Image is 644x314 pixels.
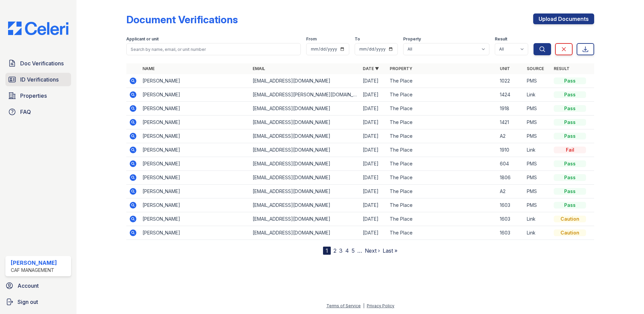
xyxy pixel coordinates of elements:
label: To [355,36,360,42]
td: The Place [387,226,497,240]
td: The Place [387,143,497,157]
td: 1424 [497,88,524,102]
td: 1603 [497,226,524,240]
td: 1603 [497,198,524,212]
a: 4 [345,247,349,254]
input: Search by name, email, or unit number [126,43,301,55]
td: PMS [524,129,551,143]
td: [EMAIL_ADDRESS][PERSON_NAME][DOMAIN_NAME] [250,88,360,102]
a: ID Verifications [5,73,71,86]
td: [PERSON_NAME] [140,129,250,143]
div: Fail [554,147,586,153]
span: Sign out [18,298,38,306]
div: | [363,303,364,308]
td: The Place [387,129,497,143]
td: [PERSON_NAME] [140,171,250,185]
a: Account [3,279,74,292]
td: [DATE] [360,226,387,240]
a: Sign out [3,295,74,309]
td: 1603 [497,212,524,226]
td: Link [524,226,551,240]
td: Link [524,143,551,157]
td: PMS [524,102,551,116]
td: [DATE] [360,74,387,88]
a: Source [527,66,544,71]
td: [DATE] [360,171,387,185]
td: [DATE] [360,198,387,212]
a: Doc Verifications [5,57,71,70]
a: Date ▼ [363,66,379,71]
td: The Place [387,185,497,198]
label: From [306,36,317,42]
span: ID Verifications [20,75,59,84]
label: Applicant or unit [126,36,159,42]
td: [PERSON_NAME] [140,157,250,171]
img: CE_Logo_Blue-a8612792a0a2168367f1c8372b55b34899dd931a85d93a1a3d3e32e68fde9ad4.png [3,22,74,35]
td: [PERSON_NAME] [140,116,250,129]
div: Pass [554,105,586,112]
div: Pass [554,202,586,209]
div: Pass [554,91,586,98]
td: PMS [524,116,551,129]
td: 604 [497,157,524,171]
a: Upload Documents [533,13,594,24]
a: 5 [352,247,355,254]
a: Last » [383,247,397,254]
span: Account [18,282,39,290]
td: [PERSON_NAME] [140,88,250,102]
a: 2 [333,247,336,254]
div: CAF Management [11,267,57,274]
td: [EMAIL_ADDRESS][DOMAIN_NAME] [250,226,360,240]
td: The Place [387,102,497,116]
td: PMS [524,171,551,185]
td: [DATE] [360,185,387,198]
td: [EMAIL_ADDRESS][DOMAIN_NAME] [250,171,360,185]
td: PMS [524,74,551,88]
td: [DATE] [360,129,387,143]
td: [DATE] [360,212,387,226]
label: Property [403,36,421,42]
td: [EMAIL_ADDRESS][DOMAIN_NAME] [250,143,360,157]
div: Pass [554,119,586,126]
span: Doc Verifications [20,59,64,67]
td: [DATE] [360,143,387,157]
td: [EMAIL_ADDRESS][DOMAIN_NAME] [250,157,360,171]
td: [PERSON_NAME] [140,198,250,212]
a: Unit [500,66,510,71]
div: Pass [554,133,586,139]
a: Result [554,66,570,71]
td: PMS [524,185,551,198]
td: A2 [497,185,524,198]
a: Email [253,66,265,71]
td: [PERSON_NAME] [140,212,250,226]
a: Terms of Service [326,303,361,308]
td: [EMAIL_ADDRESS][DOMAIN_NAME] [250,129,360,143]
a: Properties [5,89,71,102]
td: [DATE] [360,102,387,116]
a: Next › [365,247,380,254]
td: Link [524,88,551,102]
a: Property [390,66,412,71]
td: [DATE] [360,157,387,171]
div: Document Verifications [126,13,238,26]
div: Pass [554,77,586,84]
td: [PERSON_NAME] [140,185,250,198]
td: The Place [387,116,497,129]
td: The Place [387,88,497,102]
td: PMS [524,157,551,171]
td: The Place [387,198,497,212]
div: Pass [554,174,586,181]
td: [PERSON_NAME] [140,74,250,88]
td: [EMAIL_ADDRESS][DOMAIN_NAME] [250,198,360,212]
td: 1918 [497,102,524,116]
td: A2 [497,129,524,143]
td: [EMAIL_ADDRESS][DOMAIN_NAME] [250,116,360,129]
td: 1022 [497,74,524,88]
div: Pass [554,160,586,167]
div: [PERSON_NAME] [11,259,57,267]
td: [EMAIL_ADDRESS][DOMAIN_NAME] [250,212,360,226]
label: Result [495,36,507,42]
a: Name [142,66,155,71]
td: 1910 [497,143,524,157]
